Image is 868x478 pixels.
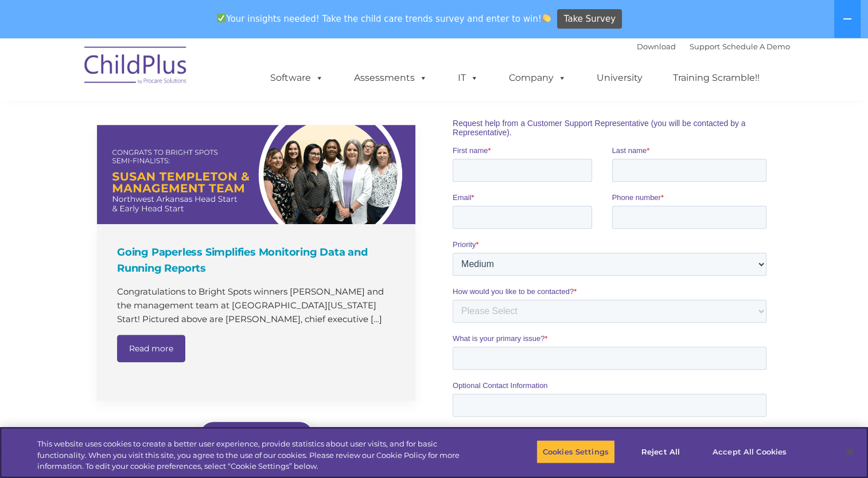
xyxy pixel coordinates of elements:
img: 👏 [542,14,551,22]
div: This website uses cookies to create a better user experience, provide statistics about user visit... [37,438,477,472]
a: Assessments [342,66,439,89]
img: ✅ [217,14,225,22]
span: Your insights needed! Take the child care trends survey and enter to win! [212,7,556,30]
a: IT [446,66,490,89]
a: Support [690,42,720,51]
a: Visit our blog [199,421,314,449]
a: Read more [117,335,185,362]
button: Accept All Cookies [706,440,793,464]
a: Take Survey [557,9,622,29]
font: | [637,42,790,51]
a: Training Scramble!! [661,66,771,89]
img: ChildPlus by Procare Solutions [79,38,193,96]
p: Congratulations to Bright Spots winners [PERSON_NAME] and the management team at [GEOGRAPHIC_DATA... [117,285,398,326]
a: Company [497,66,578,89]
button: Reject All [625,440,696,464]
a: University [585,66,654,89]
a: Schedule A Demo [722,42,790,51]
span: Take Survey [564,9,616,29]
h4: Going Paperless Simplifies Monitoring Data and Running Reports [117,244,398,276]
a: Software [259,66,335,89]
a: Download [637,42,676,51]
button: Cookies Settings [536,440,615,464]
button: Close [837,439,862,464]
